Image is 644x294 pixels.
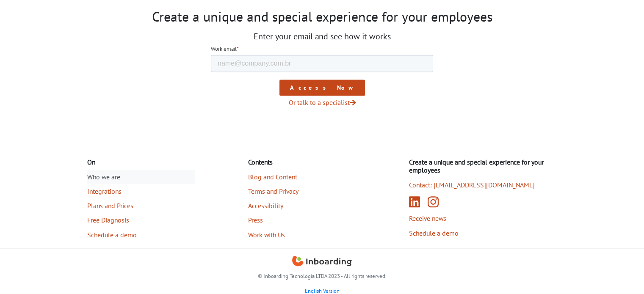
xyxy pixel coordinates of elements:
[409,211,557,225] a: Receive news (opens in new tab)
[248,213,356,227] a: Press (opens in new tab)
[211,45,433,96] iframe: Form 1
[87,170,195,184] a: Who we are
[87,173,120,181] font: Who we are
[409,225,557,240] a: Schedule a demo
[289,98,350,107] font: Or talk to a specialist
[87,201,133,210] font: Plans and Prices
[152,8,492,25] font: Create a unique and special experience for your employees
[248,187,299,195] font: Terms and Privacy
[248,170,356,184] a: Blog and Content (opens in a new tab)
[87,187,122,195] font: Integrations
[87,216,129,224] font: Free Diagnosis
[258,272,387,279] font: © Inboarding Tecnologia LTDA 2023 - All rights reserved.
[409,228,459,237] font: Schedule a demo
[292,256,352,268] a: Inboarding Home Page
[248,198,356,213] a: Accessibility
[409,214,446,223] font: Receive news
[87,227,195,242] a: Schedule a demo
[248,184,356,198] a: Terms and Privacy
[409,178,557,192] a: Contact: [EMAIL_ADDRESS][DOMAIN_NAME]
[409,181,535,189] font: Contact: [EMAIL_ADDRESS][DOMAIN_NAME]
[289,98,356,107] a: Or talk to a specialist
[248,158,273,166] font: Contents
[87,184,195,198] a: Integrations
[248,216,263,224] font: Press
[305,287,340,294] a: English Version
[248,173,297,181] font: Blog and Content
[409,191,423,212] a: Linkedin (opens in new tab)
[248,227,356,242] a: Work with Us
[87,230,137,239] font: Schedule a demo
[87,213,195,227] a: Free Diagnostic (opens in new tab)
[87,198,195,213] a: Plans and Prices
[248,230,285,239] font: Work with Us
[428,191,439,212] a: Instagram (opens in new tab)
[87,158,95,166] font: On
[254,31,391,42] font: Enter your email and see how it works
[409,158,544,174] font: Create a unique and special experience for your employees
[248,201,283,210] font: Accessibility
[292,256,352,268] img: Inboarding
